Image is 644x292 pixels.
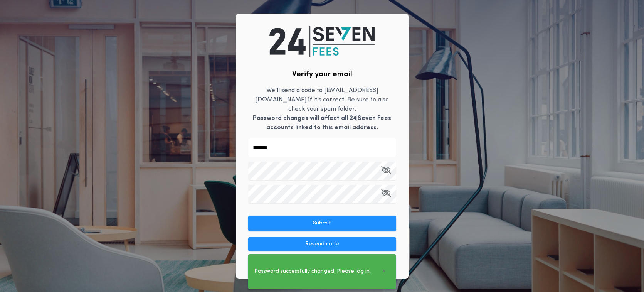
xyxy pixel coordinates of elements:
[269,26,375,57] img: logo
[248,237,396,251] button: Resend code
[248,216,396,231] button: Submit
[254,267,371,276] span: Password successfully changed. Please log in.
[292,69,352,80] h2: Verify your email
[253,115,391,131] b: Password changes will affect all 24|Seven Fees accounts linked to this email address.
[248,86,396,132] p: We'll send a code to [EMAIL_ADDRESS][DOMAIN_NAME] if it's correct. Be sure to also check your spa...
